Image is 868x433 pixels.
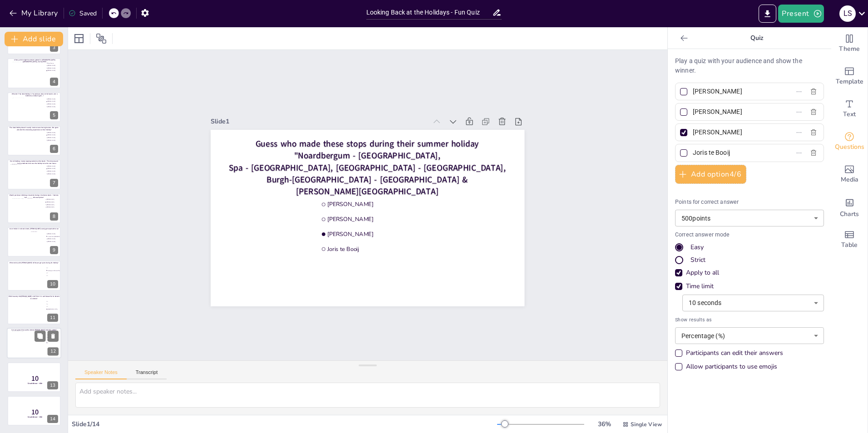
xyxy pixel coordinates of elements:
span: What activity did [PERSON_NAME] de Reuver get up to during his holiday? [10,262,58,264]
div: 36 % [593,420,615,428]
input: Insert title [366,6,493,19]
div: 10 seconds [682,295,824,311]
span: Joris te Booij [327,245,473,253]
span: [PERSON_NAME] [47,137,72,138]
div: Saved [69,9,97,18]
span: Palupi Kusuma [47,63,72,64]
div: 10 [47,280,58,288]
div: Add ready made slides [831,60,868,93]
div: Not all holidays involve sipping cocktails at the beach. This time around _______ had to dedicate... [7,159,61,189]
p: Points for correct answer [675,198,824,207]
span: Guess who made these stops during their summer holiday [256,138,479,150]
span: [PERSON_NAME] [327,200,473,208]
span: Template [836,77,863,87]
span: Can you guess the country where [PERSON_NAME] took this photo? [11,329,56,331]
div: Easy [675,243,824,252]
div: Layout [72,31,86,46]
button: Add slide [5,32,63,46]
input: Option 1 [693,85,777,98]
div: 2ec1248e-18/df302c04-78cf-41dd-837b-b4f7d6586eba.jpegA fancy witch might have been spotted in [GE... [7,58,61,88]
button: My Library [7,6,62,20]
span: Countdown - title [28,416,43,418]
div: Add text boxes [831,93,868,125]
button: Add option4/6 [675,165,746,184]
span: Spa - [GEOGRAPHIC_DATA], [GEOGRAPHIC_DATA] - [GEOGRAPHIC_DATA], [229,162,506,173]
div: Slide 1 [211,117,426,126]
div: Strict [675,256,824,265]
span: [PERSON_NAME] [47,106,72,107]
div: Allow participants to use emojis [686,362,777,371]
span: [PERSON_NAME] [47,132,72,133]
p: Quiz [691,27,822,49]
div: Slide 1 / 14 [72,420,497,428]
span: [PERSON_NAME] [46,204,71,205]
span: [PERSON_NAME] [47,171,72,172]
span: [PERSON_NAME] [327,215,473,223]
span: Questions [835,142,864,152]
div: Allow participants to use emojis [675,362,777,371]
span: X [47,303,72,305]
span: [PERSON_NAME] [47,241,72,242]
div: 3 [50,44,58,52]
div: 12 [48,348,59,356]
span: [PERSON_NAME] [47,103,72,105]
button: Duplicate Slide [35,331,45,342]
span: As an Italian in a Greek island, [PERSON_NAME] surely got surprised to see ________ [10,228,59,232]
span: Would you brave climbing a mountain during a hurricane storm. I bet not, but _______ did exactly ... [10,194,59,198]
div: Who Am I? My ideal holiday is “to workout, relax at the beach, visit a landmark, workout again…?d... [7,92,61,122]
span: [PERSON_NAME] [46,199,71,200]
span: Who Am I? My ideal holiday is “to workout, relax at the beach, visit a landmark, workout again…? [12,93,57,97]
div: Add images, graphics, shapes or video [831,158,868,191]
span: X [48,337,73,338]
span: "Noardbergum - [GEOGRAPHIC_DATA], [294,150,440,162]
span: Charts [840,209,859,219]
div: Participants can edit their answers [686,349,783,358]
span: Single View [631,421,662,428]
div: Easy [690,243,704,252]
p: Correct answer mode [675,231,824,239]
span: Theme [839,44,860,54]
span: X [47,275,72,276]
span: X [47,272,72,274]
button: Export to PowerPoint [759,5,776,23]
div: 9 [50,246,58,254]
p: Play a quiz with your audience and show the winner. [675,56,824,75]
div: 13 [47,381,58,389]
div: Can you guess the country where [PERSON_NAME] took this photo?ba0e57b6-37/f00cfe81-80e0-4e08-8c6f... [7,328,61,359]
span: 10 [31,374,39,384]
button: Present [778,5,824,23]
div: 14 [7,396,61,426]
input: Option 4 [693,146,777,159]
span: X [47,301,72,302]
span: X [47,267,72,268]
div: Percentage (%) [675,327,824,344]
div: Apply to all [675,268,824,277]
span: [PERSON_NAME][GEOGRAPHIC_DATA] [296,185,439,197]
div: 10 [7,261,61,290]
div: Change the overall theme [831,27,868,60]
div: 14 [47,415,58,423]
div: Strict [690,256,705,265]
span: [PERSON_NAME] [47,233,72,235]
div: 7 [50,179,58,187]
div: Add charts and graphs [831,191,868,223]
div: Get real-time input from your audience [831,125,868,158]
span: An island full of [DEMOGRAPHIC_DATA] [47,236,72,237]
span: Which country did [PERSON_NAME] visit? Hint: it is well known for its deserts & saharas? [9,295,59,300]
span: 10 [31,407,39,417]
span: Not all holidays involve sipping cocktails at the beach. This time around _______ had to dedicate... [10,161,58,165]
div: 4 [50,78,58,86]
span: The ideal holiday doesn’t usually involve cows chasing humans. But guess who had this interesting... [10,127,58,131]
span: [PERSON_NAME] [46,207,71,208]
div: L S [839,5,856,22]
span: [PERSON_NAME] [327,230,473,238]
span: [PERSON_NAME] [47,68,72,69]
span: Position [96,33,107,44]
span: Show results as [675,316,824,324]
span: [PERSON_NAME] [47,134,72,136]
input: Option 2 [693,105,777,118]
div: As an Italian in a Greek island, [PERSON_NAME] surely got surprised to see ________[PERSON_NAME]A... [7,227,61,257]
button: Transcript [127,369,167,379]
span: [PERSON_NAME] [47,101,72,102]
div: 6 [50,145,58,153]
